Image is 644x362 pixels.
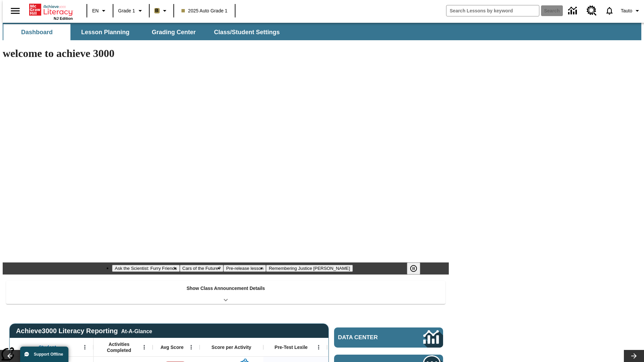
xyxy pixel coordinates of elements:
button: Profile/Settings [618,5,644,17]
span: B [155,6,159,15]
button: Lesson Planning [72,24,139,40]
h1: welcome to achieve 3000 [3,47,449,60]
p: Show Class Announcement Details [186,285,265,292]
button: Grading Center [140,24,207,40]
button: Open Menu [80,342,90,352]
button: Open Menu [139,342,149,352]
button: Dashboard [3,24,70,40]
span: NJ Edition [54,16,73,20]
span: Data Center [338,334,401,341]
input: search field [446,5,539,16]
button: Open Menu [186,342,196,352]
span: Activities Completed [97,341,141,353]
div: SubNavbar [3,24,286,40]
span: Achieve3000 Literacy Reporting [16,327,152,335]
a: Home [29,3,73,16]
span: EN [92,7,99,14]
button: Support Offline [20,347,68,362]
span: Grade 1 [118,7,135,14]
button: Class/Student Settings [209,24,285,40]
button: Boost Class color is light brown. Change class color [152,5,171,17]
div: Pause [407,262,427,275]
div: Show Class Announcement Details [6,281,445,304]
button: Lesson carousel, Next [624,350,644,362]
button: Grade: Grade 1, Select a grade [115,5,147,17]
div: SubNavbar [3,23,641,40]
a: Notifications [601,2,618,19]
button: Pause [407,262,420,275]
span: 2025 Auto Grade 1 [181,7,228,14]
a: Data Center [334,327,443,348]
a: Data Center [564,2,583,20]
span: Score per Activity [212,344,252,350]
button: Slide 1 Ask the Scientist: Furry Friends [112,265,179,272]
span: Tauto [621,7,632,14]
span: Student [39,344,56,350]
button: Slide 2 Cars of the Future? [180,265,224,272]
span: Avg Score [160,344,183,350]
button: Slide 4 Remembering Justice O'Connor [266,265,353,272]
a: Resource Center, Will open in new tab [583,2,601,20]
div: Home [29,2,73,20]
span: Pre-Test Lexile [275,344,308,350]
button: Slide 3 Pre-release lesson [223,265,266,272]
div: At-A-Glance [121,327,152,335]
button: Open Menu [314,342,324,352]
button: Open side menu [5,1,25,21]
span: Support Offline [34,352,63,357]
button: Language: EN, Select a language [89,5,111,17]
